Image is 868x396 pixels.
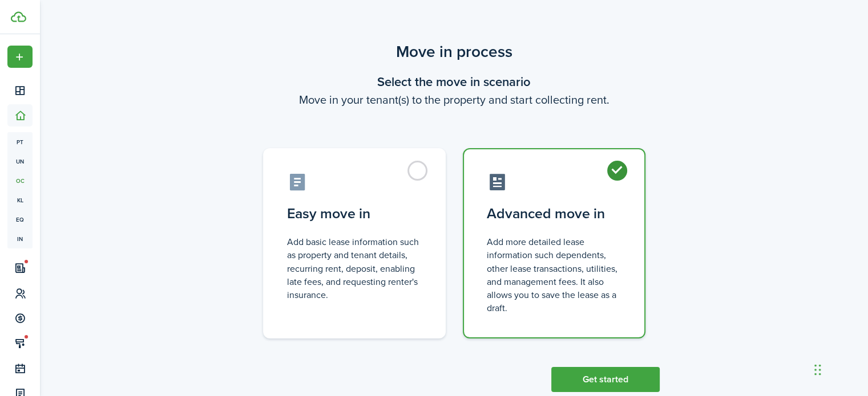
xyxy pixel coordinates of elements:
[249,91,660,108] wizard-step-header-description: Move in your tenant(s) to the property and start collecting rent.
[7,46,33,68] button: Open menu
[249,40,660,64] scenario-title: Move in process
[7,229,33,248] a: in
[7,171,33,190] a: oc
[7,132,33,152] a: pt
[811,341,868,396] iframe: Chat Widget
[287,235,422,301] control-radio-card-description: Add basic lease information such as property and tenant details, recurring rent, deposit, enablin...
[7,152,33,171] a: un
[814,353,821,387] div: Drag
[7,190,33,210] a: kl
[287,203,422,224] control-radio-card-title: Easy move in
[487,203,621,224] control-radio-card-title: Advanced move in
[7,210,33,229] a: eq
[487,235,621,315] control-radio-card-description: Add more detailed lease information such dependents, other lease transactions, utilities, and man...
[11,11,26,22] img: TenantCloud
[249,72,660,91] wizard-step-header-title: Select the move in scenario
[551,367,660,392] button: Get started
